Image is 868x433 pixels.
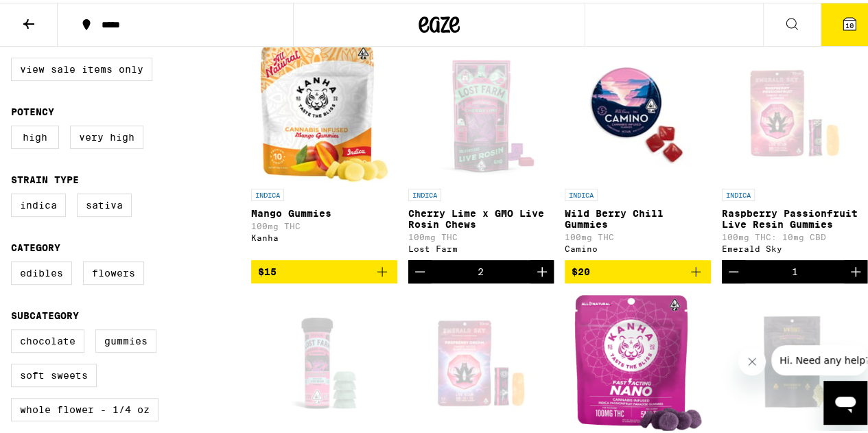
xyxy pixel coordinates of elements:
div: Lost Farm [408,242,554,250]
p: 100mg THC [565,230,711,239]
button: Increment [844,257,867,281]
label: Gummies [95,327,156,350]
div: Emerald Sky [722,242,868,250]
img: Kanha - Passionfruit Paradise Nano Gummies [574,292,702,429]
span: $15 [258,264,277,274]
label: Sativa [77,191,132,214]
label: View Sale Items Only [11,55,152,78]
iframe: Button to launch messaging window [823,378,867,422]
label: Whole Flower - 1/4 oz [11,395,159,419]
div: Camino [565,242,711,250]
a: Open page for Cherry Lime x GMO Live Rosin Chews from Lost Farm [408,42,554,257]
p: 100mg THC: 10mg CBD [722,230,868,239]
button: Increment [530,257,554,281]
p: 100mg THC [408,230,554,239]
p: INDICA [408,186,441,198]
button: Decrement [408,257,432,281]
span: Hi. Need any help? [8,10,99,21]
a: Open page for Mango Gummies from Kanha [251,42,397,257]
label: Very High [70,123,143,146]
legend: Potency [11,104,54,115]
a: Open page for Raspberry Passionfruit Live Resin Gummies from Emerald Sky [722,42,868,257]
legend: Category [11,239,60,250]
p: Raspberry Passionfruit Live Resin Gummies [722,205,868,227]
label: Indica [11,191,66,214]
div: 1 [791,264,797,274]
iframe: Close message [738,345,766,373]
button: Add to bag [251,257,397,281]
iframe: Message from company [771,342,867,373]
img: Kanha - Mango Gummies [260,42,388,179]
p: INDICA [722,186,755,198]
legend: Strain Type [11,172,79,183]
div: Kanha [251,231,397,239]
p: Cherry Lime x GMO Live Rosin Chews [408,205,554,227]
label: Edibles [11,259,72,282]
label: High [11,123,59,146]
legend: Subcategory [11,307,79,318]
p: INDICA [565,186,598,198]
p: Wild Berry Chill Gummies [565,205,711,227]
p: INDICA [251,186,284,198]
button: Decrement [722,257,745,281]
label: Soft Sweets [11,361,97,384]
span: 10 [845,19,854,27]
label: Flowers [83,259,144,282]
label: Chocolate [11,327,84,350]
p: Mango Gummies [251,205,397,216]
span: $20 [572,264,590,274]
a: Open page for Wild Berry Chill Gummies from Camino [565,42,711,257]
div: 2 [478,264,484,274]
button: Add to bag [565,257,711,281]
p: 100mg THC [251,219,397,228]
img: Camino - Wild Berry Chill Gummies [569,42,706,179]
